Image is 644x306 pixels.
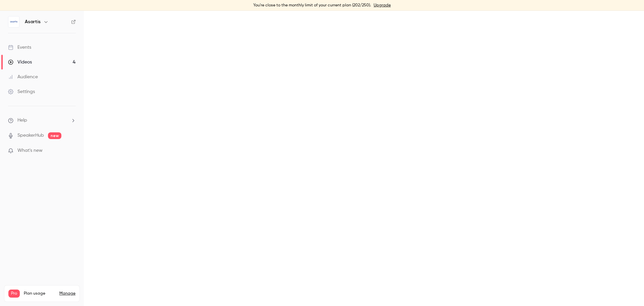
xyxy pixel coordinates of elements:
h6: Asartis [25,18,41,25]
span: Plan usage [24,291,55,296]
div: Videos [8,59,32,65]
span: What's new [17,147,43,154]
span: new [48,132,61,139]
span: Help [17,117,27,124]
div: Audience [8,74,38,80]
a: SpeakerHub [17,132,44,139]
img: Asartis [8,16,19,27]
a: Manage [59,291,75,296]
span: Pro [8,290,20,298]
li: help-dropdown-opener [8,117,76,124]
div: Settings [8,88,35,95]
div: Events [8,44,31,51]
a: Upgrade [374,3,391,8]
iframe: Noticeable Trigger [68,148,76,154]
